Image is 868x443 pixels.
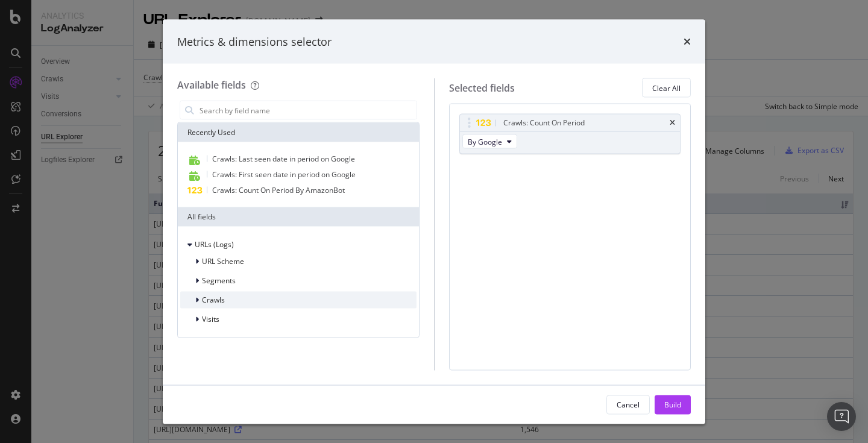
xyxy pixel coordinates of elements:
div: Crawls: Count On PeriodtimesBy Google [459,114,681,154]
span: Visits [202,314,219,324]
button: Cancel [606,395,650,414]
span: Crawls: Last seen date in period on Google [212,154,355,164]
div: times [670,119,675,127]
div: modal [163,19,705,424]
span: Crawls [202,295,225,305]
input: Search by field name [198,101,417,119]
span: URLs (Logs) [195,239,234,250]
button: By Google [462,134,517,149]
div: All fields [178,207,419,227]
div: Crawls: Count On Period [503,117,585,129]
div: Metrics & dimensions selector [177,34,332,49]
div: Recently Used [178,123,419,142]
span: By Google [468,136,502,146]
button: Clear All [642,78,691,98]
div: Build [664,399,681,409]
span: URL Scheme [202,256,244,266]
div: times [684,34,691,49]
span: Crawls: Count On Period By AmazonBot [212,185,345,195]
button: Build [655,395,691,414]
div: Open Intercom Messenger [827,402,856,431]
div: Clear All [652,83,681,93]
div: Cancel [617,399,640,409]
div: Available fields [177,78,246,92]
span: Crawls: First seen date in period on Google [212,169,356,180]
span: Segments [202,275,236,286]
div: Selected fields [449,81,515,95]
